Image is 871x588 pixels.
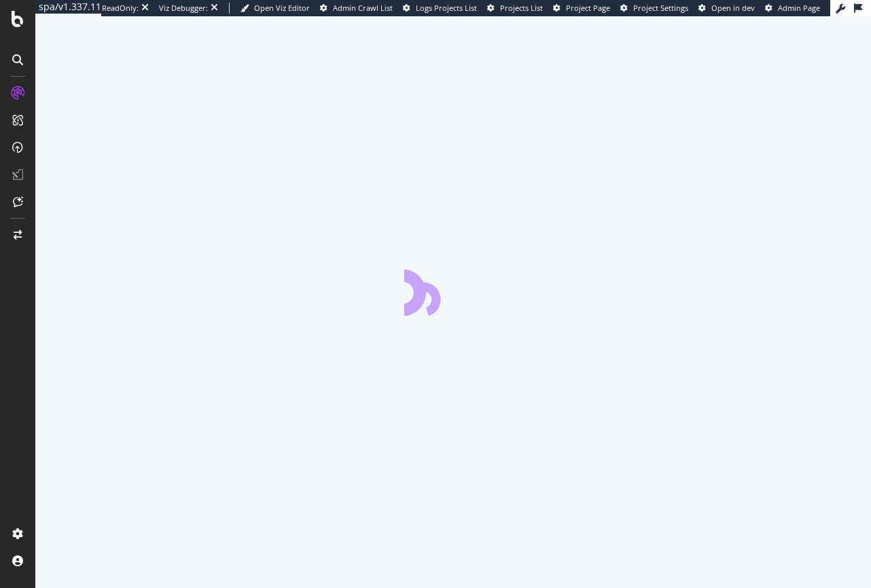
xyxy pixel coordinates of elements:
a: Open in dev [698,3,755,14]
span: Admin Page [778,3,820,13]
a: Projects List [487,3,543,14]
span: Open in dev [711,3,755,13]
a: Admin Page [765,3,820,14]
a: Logs Projects List [403,3,477,14]
span: Project Settings [633,3,688,13]
span: Logs Projects List [416,3,477,13]
a: Admin Crawl List [320,3,393,14]
div: Viz Debugger: [159,3,208,14]
span: Open Viz Editor [254,3,310,13]
span: Admin Crawl List [333,3,393,13]
a: Open Viz Editor [241,3,310,14]
div: ReadOnly: [102,3,139,14]
span: Projects List [500,3,543,13]
a: Project Settings [620,3,688,14]
span: Project Page [566,3,610,13]
div: animation [404,267,502,316]
a: Project Page [553,3,610,14]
